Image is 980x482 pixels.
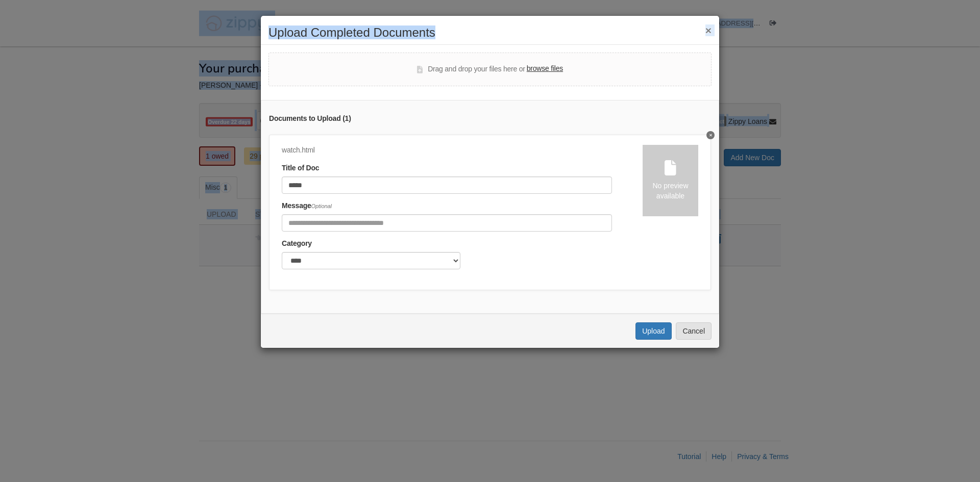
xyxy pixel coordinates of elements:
[282,200,332,212] label: Message
[282,238,312,249] label: Category
[311,203,332,209] span: Optional
[417,63,563,75] div: Drag and drop your files here or
[269,113,711,124] div: Documents to Upload ( 1 )
[268,26,712,39] h2: Upload Completed Documents
[282,145,612,156] div: watch.html
[705,25,712,36] button: ×
[676,322,712,340] button: Cancel
[282,176,612,194] input: Document Title
[527,63,563,74] label: browse files
[643,181,698,201] div: No preview available
[706,131,715,139] button: Delete watch
[282,252,460,269] select: Category
[635,322,671,340] button: Upload
[282,214,612,232] input: Include any comments on this document
[282,163,319,174] label: Title of Doc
